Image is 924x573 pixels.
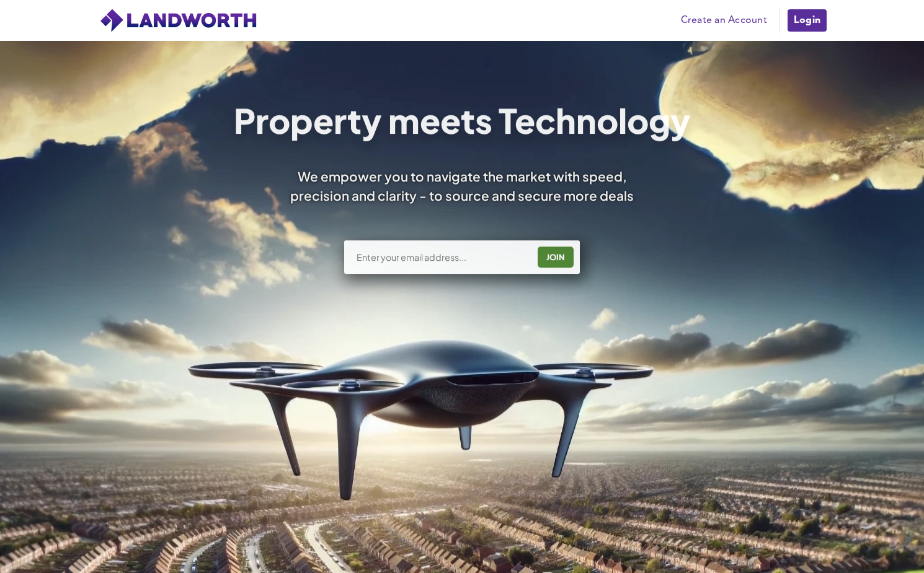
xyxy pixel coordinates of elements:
[273,167,651,206] div: We empower you to navigate the market with speed, precision and clarity - to source and secure mo...
[675,11,773,30] a: Create an Account
[538,247,574,268] button: JOIN
[541,247,570,267] div: JOIN
[234,103,691,137] h1: Property meets Technology
[355,251,528,263] input: Enter your email address...
[786,8,828,33] a: Login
